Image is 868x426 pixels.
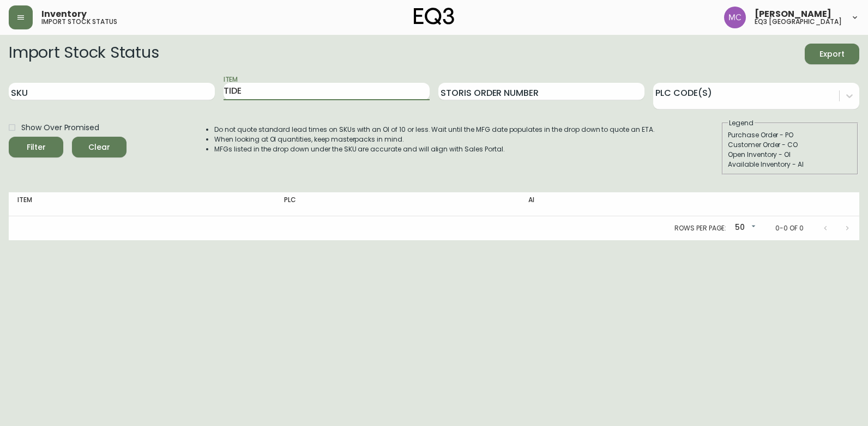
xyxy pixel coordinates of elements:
span: Show Over Promised [21,122,99,133]
li: MFGs listed in the drop down under the SKU are accurate and will align with Sales Portal. [214,144,655,154]
button: Clear [72,137,126,157]
img: 6dbdb61c5655a9a555815750a11666cc [724,7,746,28]
h2: Import Stock Status [9,44,159,64]
h5: import stock status [41,19,117,25]
div: Purchase Order - PO [728,130,852,140]
button: Export [805,44,859,64]
span: Clear [81,141,118,154]
div: Open Inventory - OI [728,150,852,160]
img: logo [414,8,454,25]
p: 0-0 of 0 [775,223,804,233]
h5: eq3 [GEOGRAPHIC_DATA] [755,19,842,25]
span: Inventory [41,10,87,19]
div: Filter [27,141,46,154]
span: Export [813,47,851,61]
div: Available Inventory - AI [728,160,852,169]
th: PLC [275,192,520,216]
span: [PERSON_NAME] [755,10,831,19]
li: When looking at OI quantities, keep masterpacks in mind. [214,135,655,144]
div: Customer Order - CO [728,140,852,150]
p: Rows per page: [674,223,726,233]
th: AI [520,192,714,216]
li: Do not quote standard lead times on SKUs with an OI of 10 or less. Wait until the MFG date popula... [214,125,655,135]
button: Filter [9,137,63,157]
div: 50 [731,219,758,237]
th: Item [9,192,275,216]
legend: Legend [728,118,755,128]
